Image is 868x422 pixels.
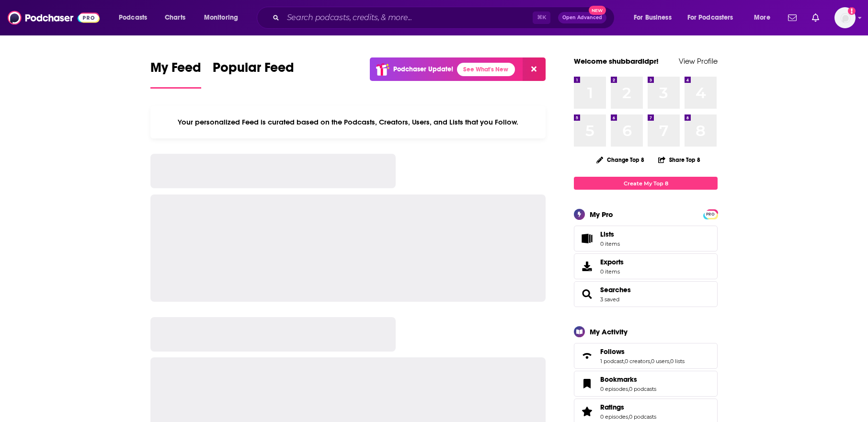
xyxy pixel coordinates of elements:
[8,9,100,27] img: Podchaser - Follow, Share and Rate Podcasts
[600,296,619,303] a: 3 saved
[165,11,185,24] span: Charts
[634,11,672,24] span: For Business
[159,10,191,25] a: Charts
[558,12,606,23] button: Open AdvancedNew
[150,59,201,81] span: My Feed
[808,10,823,26] a: Show notifications dropdown
[574,226,718,251] a: Lists
[600,258,624,266] span: Exports
[600,230,620,239] span: Lists
[204,11,238,24] span: Monitoring
[266,7,624,29] div: Search podcasts, credits, & more...
[747,10,782,25] button: open menu
[577,232,596,245] span: Lists
[627,10,684,25] button: open menu
[197,10,251,25] button: open menu
[629,413,656,420] a: 0 podcasts
[629,386,656,392] a: 0 podcasts
[574,371,718,397] span: Bookmarks
[600,240,620,247] span: 0 items
[848,7,856,15] svg: Add a profile image
[150,106,546,138] div: Your personalized Feed is curated based on the Podcasts, Creators, Users, and Lists that you Follow.
[577,349,596,363] a: Follows
[119,11,147,24] span: Podcasts
[658,150,701,169] button: Share Top 8
[625,358,650,365] a: 0 creators
[600,347,685,356] a: Follows
[574,57,659,66] a: Welcome shubbardidpr!
[784,10,800,26] a: Show notifications dropdown
[600,358,624,365] a: 1 podcast
[834,7,856,28] button: Show profile menu
[628,413,629,420] span: ,
[600,285,631,294] a: Searches
[533,11,550,24] span: ⌘ K
[283,10,533,25] input: Search podcasts, credits, & more...
[574,177,718,190] a: Create My Top 8
[589,6,606,15] span: New
[590,327,628,336] div: My Activity
[651,358,669,365] a: 0 users
[600,403,624,411] span: Ratings
[393,65,453,73] p: Podchaser Update!
[213,59,294,81] span: Popular Feed
[705,211,716,218] span: PRO
[577,405,596,418] a: Ratings
[577,260,596,273] span: Exports
[562,15,602,20] span: Open Advanced
[600,403,656,411] a: Ratings
[574,253,718,279] a: Exports
[600,347,625,356] span: Follows
[687,11,733,24] span: For Podcasters
[600,413,628,420] a: 0 episodes
[754,11,770,24] span: More
[705,210,716,217] a: PRO
[213,59,294,89] a: Popular Feed
[590,210,613,219] div: My Pro
[600,268,624,275] span: 0 items
[681,10,747,25] button: open menu
[670,358,685,365] a: 0 lists
[650,358,651,365] span: ,
[574,343,718,369] span: Follows
[574,281,718,307] span: Searches
[600,375,637,384] span: Bookmarks
[112,10,160,25] button: open menu
[150,59,201,89] a: My Feed
[577,377,596,390] a: Bookmarks
[834,7,856,28] span: Logged in as shubbardidpr
[591,154,650,166] button: Change Top 8
[600,375,656,384] a: Bookmarks
[457,63,515,76] a: See What's New
[624,358,625,365] span: ,
[669,358,670,365] span: ,
[600,230,614,239] span: Lists
[600,386,628,392] a: 0 episodes
[577,287,596,301] a: Searches
[628,386,629,392] span: ,
[834,7,856,28] img: User Profile
[679,57,718,66] a: View Profile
